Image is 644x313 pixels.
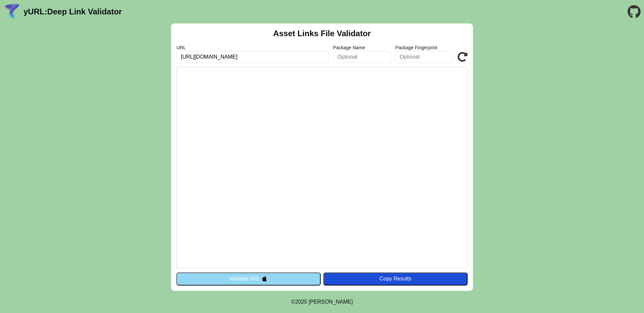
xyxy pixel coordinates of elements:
input: Optional [333,51,391,63]
img: appleIcon.svg [262,276,267,281]
label: Package Name [333,45,391,50]
input: Optional [395,51,453,63]
h2: Asset Links File Validator [273,29,371,38]
button: Copy Results [323,272,468,285]
span: 2025 [295,299,307,305]
div: Copy Results [327,276,464,282]
input: Required [176,51,329,63]
button: Validate iOS [176,272,321,285]
footer: © [291,291,353,313]
label: URL [176,45,329,50]
img: yURL Logo [3,3,21,20]
a: yURL:Deep Link Validator [23,7,122,16]
a: Michael Ibragimchayev's Personal Site [309,299,353,305]
label: Package Fingerprint [395,45,453,50]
